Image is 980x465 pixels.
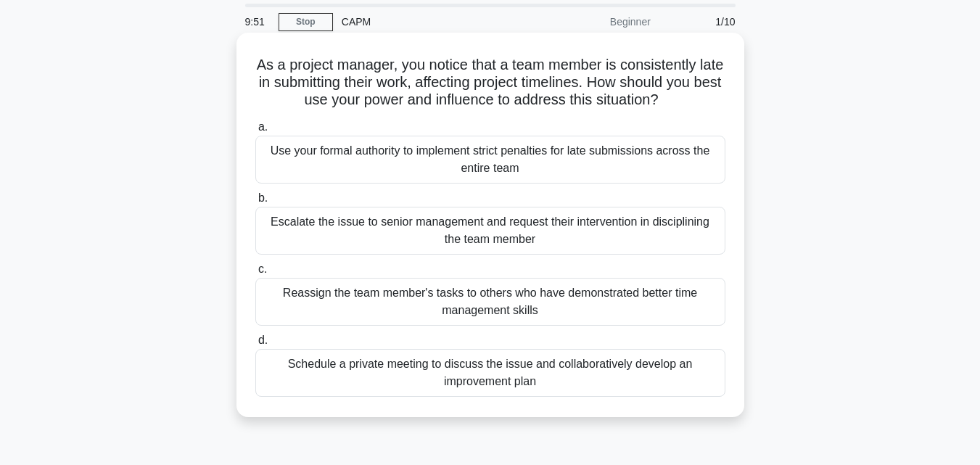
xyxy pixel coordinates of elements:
[255,136,725,184] div: Use your formal authority to implement strict penalties for late submissions across the entire team
[333,7,532,36] div: CAPM
[659,7,744,36] div: 1/10
[532,7,659,36] div: Beginner
[258,192,268,204] span: b.
[254,56,727,110] h5: As a project manager, you notice that a team member is consistently late in submitting their work...
[258,120,268,133] span: a.
[255,349,725,397] div: Schedule a private meeting to discuss the issue and collaboratively develop an improvement plan
[258,334,268,346] span: d.
[255,278,725,326] div: Reassign the team member's tasks to others who have demonstrated better time management skills
[255,207,725,255] div: Escalate the issue to senior management and request their intervention in disciplining the team m...
[258,263,267,275] span: c.
[236,7,279,36] div: 9:51
[279,13,333,31] a: Stop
